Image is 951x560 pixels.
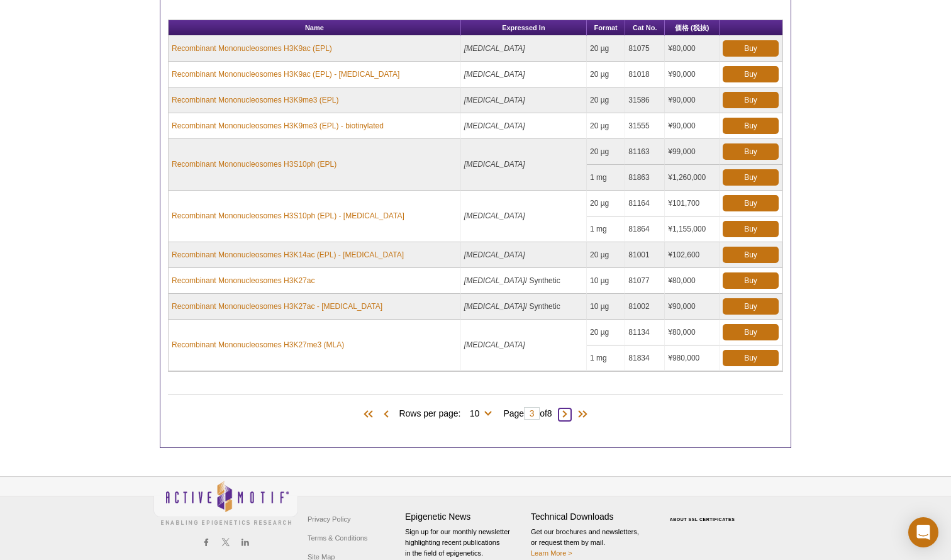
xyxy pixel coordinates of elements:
th: Format [587,20,625,36]
a: Buy [723,118,779,134]
i: [MEDICAL_DATA] [464,276,525,285]
td: 81134 [625,320,665,345]
th: 価格 (税抜) [665,20,720,36]
i: [MEDICAL_DATA] [464,340,525,349]
a: Buy [723,40,779,57]
span: 8 [547,408,552,418]
th: Name [169,20,461,36]
a: Recombinant Mononucleosomes H3K9me3 (EPL) - biotinylated [172,120,384,132]
td: 1 mg [587,216,625,242]
a: Recombinant Mononucleosomes H3K27me3 (MLA) [172,339,344,350]
td: 10 µg [587,268,625,294]
td: ¥90,000 [665,113,720,139]
td: 81018 [625,62,665,87]
a: Buy [723,66,779,82]
a: Recombinant Mononucleosomes H3S10ph (EPL) - [MEDICAL_DATA] [172,210,404,221]
a: Buy [723,247,779,263]
a: Buy [723,298,779,315]
td: 20 µg [587,139,625,165]
a: Terms & Conditions [304,529,370,547]
th: Expressed In [461,20,587,36]
td: 81075 [625,36,665,62]
a: Recombinant Mononucleosomes H3K27ac - [MEDICAL_DATA] [172,301,382,312]
a: Recombinant Mononucleosomes H3K9me3 (EPL) [172,94,338,106]
h4: Technical Downloads [531,512,650,522]
i: [MEDICAL_DATA] [464,211,525,220]
a: Buy [723,221,779,237]
td: ¥1,260,000 [665,165,720,191]
span: Previous Page [380,408,392,421]
td: ¥90,000 [665,62,720,87]
td: ¥99,000 [665,139,720,165]
td: 81863 [625,165,665,191]
a: Recombinant Mononucleosomes H3K9ac (EPL) - [MEDICAL_DATA] [172,69,399,80]
td: ¥90,000 [665,294,720,320]
td: 81864 [625,216,665,242]
a: Buy [723,92,779,108]
a: Buy [723,169,779,186]
i: [MEDICAL_DATA] [464,96,525,104]
h4: Epigenetic News [405,512,525,522]
a: Buy [723,272,779,289]
img: Active Motif, [153,477,298,528]
i: [MEDICAL_DATA] [464,44,525,53]
td: ¥80,000 [665,268,720,294]
a: Buy [723,350,779,366]
td: 20 µg [587,62,625,87]
td: ¥80,000 [665,36,720,62]
a: Buy [723,195,779,211]
td: 81163 [625,139,665,165]
td: 81164 [625,191,665,216]
a: Buy [723,324,779,340]
a: Recombinant Mononucleosomes H3K27ac [172,275,314,286]
i: [MEDICAL_DATA] [464,121,525,130]
a: Buy [723,143,779,160]
a: Recombinant Mononucleosomes H3K14ac (EPL) - [MEDICAL_DATA] [172,249,404,260]
i: [MEDICAL_DATA] [464,302,525,311]
td: 1 mg [587,345,625,371]
span: Next Page [559,408,571,421]
td: 31586 [625,87,665,113]
td: 81077 [625,268,665,294]
a: Recombinant Mononucleosomes H3S10ph (EPL) [172,159,336,170]
td: 81001 [625,242,665,268]
a: ABOUT SSL CERTIFICATES [670,517,735,522]
a: Recombinant Mononucleosomes H3K9ac (EPL) [172,43,332,54]
i: [MEDICAL_DATA] [464,70,525,79]
p: Get our brochures and newsletters, or request them by mail. [531,527,650,559]
i: [MEDICAL_DATA] [464,160,525,169]
td: 1 mg [587,165,625,191]
td: 20 µg [587,87,625,113]
div: Open Intercom Messenger [908,517,938,547]
span: Last Page [571,408,590,421]
td: 10 µg [587,294,625,320]
td: 20 µg [587,320,625,345]
i: [MEDICAL_DATA] [464,250,525,259]
a: Privacy Policy [304,510,353,529]
td: 20 µg [587,191,625,216]
span: First Page [361,408,380,421]
td: 31555 [625,113,665,139]
td: 20 µg [587,36,625,62]
td: ¥101,700 [665,191,720,216]
a: Learn More > [531,549,572,557]
td: ¥90,000 [665,87,720,113]
td: / Synthetic [461,294,587,320]
td: ¥102,600 [665,242,720,268]
span: Page of [497,407,558,420]
td: 81834 [625,345,665,371]
table: Click to Verify - This site chose Symantec SSL for secure e-commerce and confidential communicati... [657,499,751,527]
td: 20 µg [587,242,625,268]
td: 81002 [625,294,665,320]
td: ¥80,000 [665,320,720,345]
th: Cat No. [625,20,665,36]
td: ¥1,155,000 [665,216,720,242]
span: Rows per page: [399,406,497,419]
td: / Synthetic [461,268,587,294]
td: ¥980,000 [665,345,720,371]
h2: Products (71) [168,395,783,395]
td: 20 µg [587,113,625,139]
